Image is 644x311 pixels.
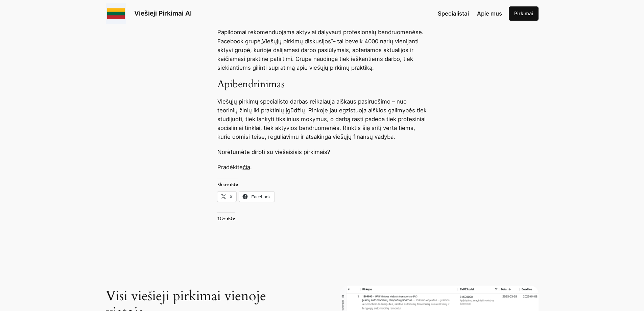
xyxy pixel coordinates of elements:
[438,9,502,18] nav: Navigation
[239,192,275,202] a: Facebook
[251,194,270,199] span: Facebook
[217,79,427,91] h3: Apibendrinimas
[217,163,427,172] p: Pradėkite .
[477,10,502,17] span: Apie mus
[134,9,192,17] a: Viešieji Pirkimai AI
[106,3,126,24] img: Viešieji pirkimai logo
[438,10,469,17] span: Specialistai
[217,212,235,221] h3: Like this:
[217,192,236,202] a: X
[438,9,469,18] a: Specialistai
[477,9,502,18] a: Apie mus
[261,38,333,45] a: „Viešųjų pirkimų diskusijos“
[217,148,427,156] p: Norėtumėte dirbti su viešaisiais pirkimais?
[243,164,250,171] a: čia
[217,97,427,141] p: Viešųjų pirkimų specialisto darbas reikalauja aiškaus pasiruošimo – nuo teorinių žinių iki prakti...
[509,6,539,21] a: Pirkimai
[217,225,427,244] iframe: Like or Reblog
[217,28,427,72] p: Papildomai rekomenduojama aktyviai dalyvauti profesionalų bendruomenėse. Facebook grupė – tai bev...
[217,178,238,187] h3: Share this:
[230,194,233,199] span: X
